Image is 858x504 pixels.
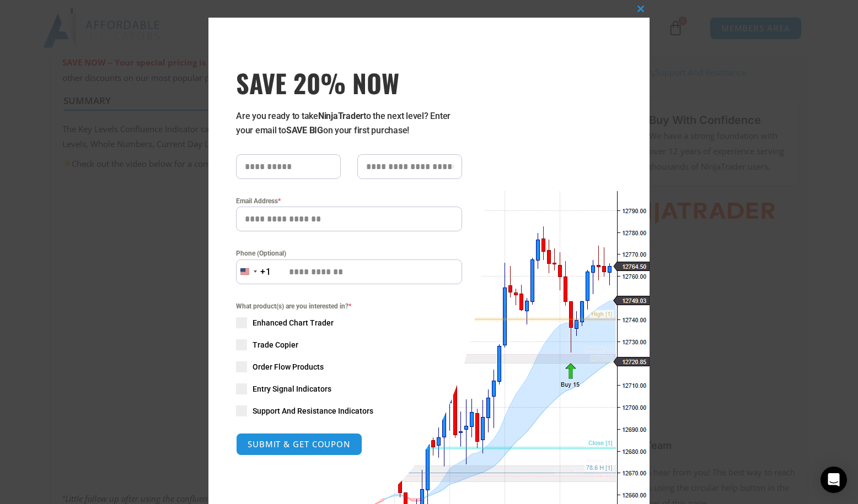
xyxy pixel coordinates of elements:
label: Phone (Optional) [236,248,462,259]
button: Selected country [236,259,271,284]
div: +1 [260,265,271,279]
span: Order Flow Products [253,361,324,372]
strong: NinjaTrader [318,111,363,121]
label: Enhanced Chart Trader [236,317,462,328]
label: Email Address [236,196,462,207]
button: SUBMIT & GET COUPON [236,433,362,456]
div: Open Intercom Messenger [821,467,847,493]
label: Order Flow Products [236,361,462,372]
label: Support And Resistance Indicators [236,405,462,416]
p: Are you ready to take to the next level? Enter your email to on your first purchase! [236,109,462,138]
span: Entry Signal Indicators [253,383,331,394]
label: Entry Signal Indicators [236,383,462,394]
span: What product(s) are you interested in? [236,301,462,312]
span: Support And Resistance Indicators [253,405,373,416]
span: Enhanced Chart Trader [253,317,334,328]
strong: SAVE BIG [286,125,323,136]
label: Trade Copier [236,339,462,350]
span: Trade Copier [253,339,298,350]
span: SAVE 20% NOW [236,67,462,98]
